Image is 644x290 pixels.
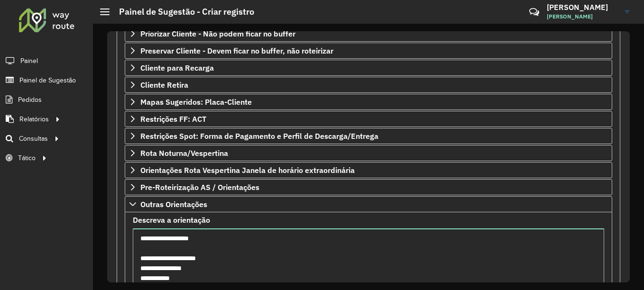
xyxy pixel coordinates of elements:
span: Tático [18,153,36,163]
span: Restrições Spot: Forma de Pagamento e Perfil de Descarga/Entrega [140,132,378,140]
a: Outras Orientações [125,196,612,212]
span: Outras Orientações [140,200,207,208]
a: Pre-Roteirização AS / Orientações [125,179,612,195]
span: Priorizar Cliente - Não podem ficar no buffer [140,30,295,37]
a: Preservar Cliente - Devem ficar no buffer, não roteirizar [125,43,612,59]
h2: Painel de Sugestão - Criar registro [110,7,254,17]
a: Priorizar Cliente - Não podem ficar no buffer [125,26,612,42]
span: Pedidos [18,95,42,105]
span: Painel [20,56,38,66]
span: Cliente Retira [140,81,188,89]
span: Preservar Cliente - Devem ficar no buffer, não roteirizar [140,47,333,54]
a: Cliente Retira [125,77,612,93]
span: Mapas Sugeridos: Placa-Cliente [140,98,252,106]
span: Orientações Rota Vespertina Janela de horário extraordinária [140,166,355,174]
a: Cliente para Recarga [125,60,612,76]
a: Rota Noturna/Vespertina [125,145,612,161]
span: Painel de Sugestão [19,75,76,85]
font: Descreva a orientação [133,215,210,225]
span: Restrições FF: ACT [140,115,206,123]
a: Restrições Spot: Forma de Pagamento e Perfil de Descarga/Entrega [125,128,612,144]
span: Consultas [19,134,48,144]
span: Pre-Roteirização AS / Orientações [140,183,259,191]
a: Restrições FF: ACT [125,111,612,127]
span: Relatórios [19,114,49,124]
span: Rota Noturna/Vespertina [140,149,228,157]
span: [PERSON_NAME] [547,12,618,21]
span: Cliente para Recarga [140,64,214,72]
a: Orientações Rota Vespertina Janela de horário extraordinária [125,162,612,178]
a: Contato Rápido [524,2,544,22]
a: Mapas Sugeridos: Placa-Cliente [125,94,612,110]
h3: [PERSON_NAME] [547,3,618,12]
